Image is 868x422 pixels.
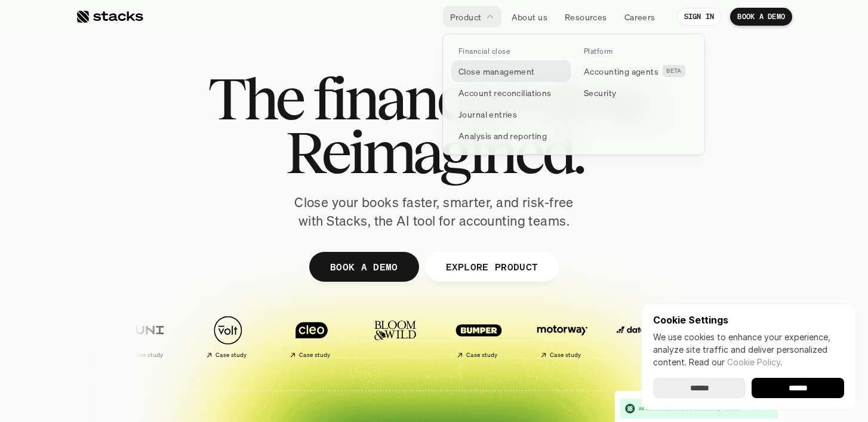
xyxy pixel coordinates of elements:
h2: Case study [187,352,219,359]
p: Cookie Settings [653,315,844,325]
a: SIGN IN [677,8,722,26]
p: BOOK A DEMO [330,258,398,275]
p: Resources [565,11,607,23]
p: Analysis and reporting [458,130,547,142]
p: Security [584,87,616,99]
span: Reimagined. [285,125,583,179]
a: BOOK A DEMO [730,8,792,26]
p: About us [512,11,547,23]
a: Cookie Policy [727,357,780,367]
a: Security [577,82,696,103]
a: Account reconciliations [451,82,571,103]
a: Accounting agentsBETA [577,60,696,82]
a: Case study [161,309,239,364]
a: Case study [245,309,322,364]
p: BOOK A DEMO [737,13,785,21]
h2: Case study [522,352,553,359]
a: BOOK A DEMO [309,252,419,282]
h2: Case study [104,352,136,359]
a: Careers [617,6,663,27]
p: EXPLORE PRODUCT [445,258,538,275]
p: Careers [624,11,655,23]
a: Analysis and reporting [451,125,571,146]
h2: BETA [666,67,682,75]
a: Case study [78,309,155,364]
h2: Case study [271,352,303,359]
a: EXPLORE PRODUCT [424,252,559,282]
span: financial [313,72,519,125]
p: We use cookies to enhance your experience, analyze site traffic and deliver personalized content. [653,331,844,368]
p: Accounting agents [584,65,658,78]
p: Close management [458,65,535,78]
p: Close your books faster, smarter, and risk-free with Stacks, the AI tool for accounting teams. [285,193,583,230]
span: Read our . [689,357,782,367]
p: Product [450,11,482,23]
a: About us [504,6,555,27]
p: Account reconciliations [458,87,552,99]
a: Resources [558,6,614,27]
h2: Case study [438,352,470,359]
span: The [208,72,303,125]
p: Journal entries [458,108,517,121]
p: SIGN IN [684,13,715,21]
a: Journal entries [451,103,571,125]
a: Case study [412,309,490,364]
p: Platform [584,47,613,56]
a: Case study [495,309,573,364]
a: Close management [451,60,571,82]
a: Privacy Policy [141,227,193,236]
p: Financial close [458,47,510,56]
